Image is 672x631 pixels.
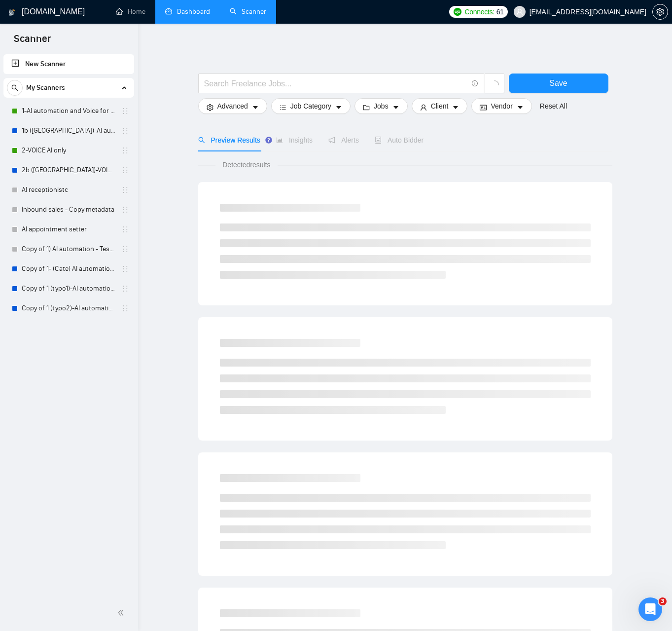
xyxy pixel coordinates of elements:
li: New Scanner [3,54,134,74]
span: My Scanners [26,78,65,98]
span: caret-down [517,104,524,111]
span: area-chart [276,137,283,144]
iframe: Intercom live chat [638,597,662,621]
button: search [7,80,23,96]
span: holder [121,285,129,293]
img: logo [8,4,15,20]
a: Reset All [540,101,567,111]
span: double-left [117,608,127,618]
span: 3 [659,597,667,605]
a: setting [652,8,668,16]
span: info-circle [472,80,478,87]
span: holder [121,186,129,194]
a: New Scanner [11,54,126,74]
span: Vendor [491,101,512,111]
a: Copy of 1 (typo1)-AI automation and Voice for CRM & Booking [22,279,115,298]
span: holder [121,245,129,253]
a: homeHome [116,7,145,16]
span: 61 [496,6,504,17]
button: setting [652,4,668,20]
span: holder [121,147,129,154]
span: holder [121,107,129,115]
a: Copy of 1) AI automation - Testing something? [22,239,115,259]
a: 1-AI automation and Voice for CRM & Booking [22,101,115,121]
span: Client [431,101,449,111]
span: search [7,84,22,91]
span: setting [207,104,213,111]
span: Job Category [290,101,331,111]
span: Save [549,77,567,89]
span: Connects: [464,6,494,17]
span: caret-down [452,104,459,111]
img: upwork-logo.png [454,8,461,16]
button: settingAdvancedcaret-down [198,98,267,114]
span: notification [328,137,335,144]
div: Tooltip anchor [264,136,273,145]
a: AI receptionistc [22,180,115,200]
a: 2b ([GEOGRAPHIC_DATA])-VOICE AI only [22,160,115,180]
span: robot [375,137,382,144]
a: 2-VOICE AI only [22,141,115,160]
span: Preview Results [198,136,260,144]
span: holder [121,166,129,174]
span: Jobs [374,101,389,111]
input: Search Freelance Jobs... [204,77,467,90]
span: Detected results [215,159,277,170]
span: search [198,137,205,144]
span: holder [121,206,129,214]
button: barsJob Categorycaret-down [271,98,351,114]
button: userClientcaret-down [412,98,468,114]
span: folder [363,104,370,111]
span: Scanner [6,32,59,52]
span: loading [490,80,499,89]
button: idcardVendorcaret-down [471,98,531,114]
a: AI appointment setter [22,220,115,239]
span: caret-down [335,104,342,111]
span: user [420,104,427,111]
span: setting [653,8,668,16]
a: 1b ([GEOGRAPHIC_DATA])-AI automation and Voice for CRM & Booking [22,121,115,141]
a: searchScanner [230,7,266,16]
span: holder [121,265,129,273]
span: idcard [480,104,487,111]
span: user [516,8,523,15]
span: caret-down [252,104,259,111]
span: Insights [276,136,313,144]
span: holder [121,225,129,233]
a: Copy of 1 (typo2)-AI automation and Voice for CRM & Booking [22,298,115,318]
button: Save [509,74,608,93]
span: Auto Bidder [375,136,424,144]
span: bars [280,104,286,111]
span: holder [121,127,129,135]
li: My Scanners [3,78,134,318]
span: Advanced [217,101,248,111]
span: Alerts [328,136,359,144]
a: Copy of 1- (Cate) AI automation and Voice for CRM & Booking (different categories) [22,259,115,279]
a: Inbound sales - Copy metadata [22,200,115,220]
a: dashboardDashboard [165,7,210,16]
button: folderJobscaret-down [354,98,408,114]
span: holder [121,304,129,312]
span: caret-down [392,104,399,111]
